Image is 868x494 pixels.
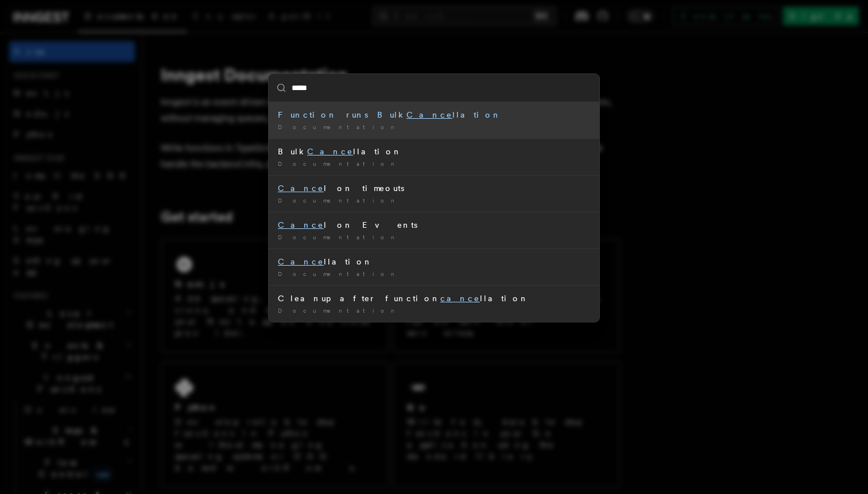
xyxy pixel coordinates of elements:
mark: Cance [278,184,324,193]
span: Documentation [278,160,399,167]
div: Cleanup after function llation [278,293,590,304]
mark: cance [440,294,480,303]
mark: Cance [278,257,324,266]
span: Documentation [278,307,399,314]
div: l on timeouts [278,182,590,194]
div: l on Events [278,219,590,231]
span: Documentation [278,197,399,204]
div: llation [278,256,590,267]
mark: Cance [278,220,324,230]
mark: Cance [406,110,452,119]
span: Documentation [278,123,399,130]
div: Bulk llation [278,146,590,157]
div: Function runs Bulk llation [278,109,590,120]
span: Documentation [278,270,399,277]
span: Documentation [278,234,399,240]
mark: Cance [307,147,353,156]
